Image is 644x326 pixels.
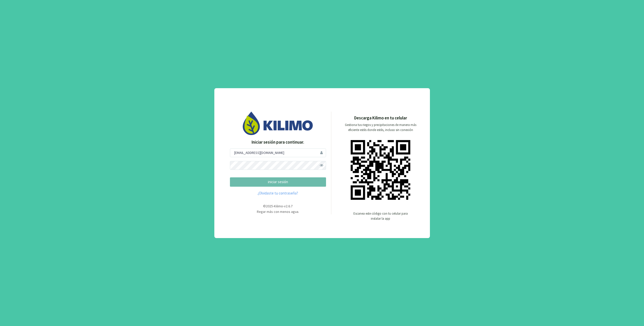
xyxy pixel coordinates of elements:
[284,204,293,208] span: v2.6.7
[354,115,407,121] p: Descarga Kilimo en tu celular
[230,190,326,196] a: ¿Olvidaste tu contraseña?
[342,122,419,133] p: Gestiona tus riegos y precipitaciones de manera más eficiente estés donde estés, incluso sin cone...
[230,139,326,146] p: Iniciar sesión para continuar.
[230,177,326,187] button: iniciar sesión
[263,204,266,208] span: ©
[243,112,313,135] img: Image
[266,204,273,208] span: 2025
[230,148,326,157] input: Usuario
[283,204,284,208] span: -
[274,204,283,208] span: Kilimo
[234,179,322,185] p: iniciar sesión
[273,204,274,208] span: -
[351,140,410,200] img: qr code
[353,211,408,221] p: Escanea este código con tu celular para instalar la app
[257,209,299,214] span: Regar más con menos agua.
